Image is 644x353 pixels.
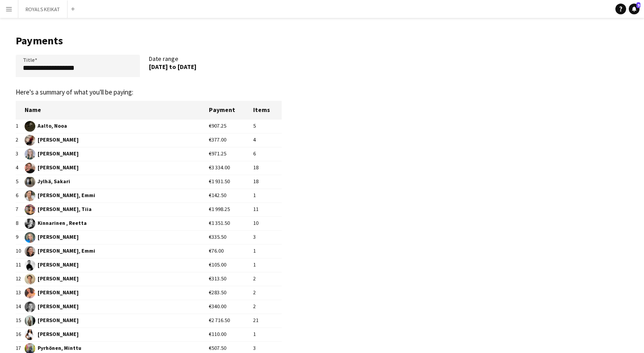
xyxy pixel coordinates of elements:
[253,202,282,216] td: 11
[209,244,253,258] td: €76.00
[209,300,253,314] td: €340.00
[253,216,282,230] td: 10
[253,147,282,161] td: 6
[16,34,282,47] h1: Payments
[16,133,25,147] td: 2
[149,55,282,81] div: Date range
[16,300,25,314] td: 14
[16,216,25,230] td: 8
[253,272,282,286] td: 2
[253,258,282,272] td: 1
[149,63,273,71] div: [DATE] to [DATE]
[209,216,253,230] td: €1 351.50
[253,327,282,341] td: 1
[25,121,209,132] span: Aalto, Nooa
[253,161,282,175] td: 18
[25,329,209,340] span: [PERSON_NAME]
[16,244,25,258] td: 10
[209,202,253,216] td: €1 998.25
[209,161,253,175] td: €3 334.00
[209,189,253,202] td: €142.50
[253,314,282,327] td: 21
[209,327,253,341] td: €110.00
[209,272,253,286] td: €313.50
[253,133,282,147] td: 4
[16,327,25,341] td: 16
[25,315,209,326] span: [PERSON_NAME]
[25,101,209,119] th: Name
[16,119,25,133] td: 1
[209,133,253,147] td: €377.00
[636,2,640,8] span: 9
[253,244,282,258] td: 1
[25,163,209,173] span: [PERSON_NAME]
[25,135,209,146] span: [PERSON_NAME]
[18,0,68,18] button: ROYALS KEIKAT
[16,202,25,216] td: 7
[25,218,209,229] span: Kinnarinen , Reetta
[25,301,209,312] span: [PERSON_NAME]
[253,175,282,189] td: 18
[209,314,253,327] td: €2 716.50
[25,288,209,298] span: [PERSON_NAME]
[209,286,253,300] td: €283.50
[209,230,253,244] td: €335.50
[253,101,282,119] th: Items
[253,286,282,300] td: 2
[16,230,25,244] td: 9
[629,4,640,14] a: 9
[16,314,25,327] td: 15
[25,204,209,215] span: [PERSON_NAME], Tiia
[25,246,209,257] span: [PERSON_NAME], Emmi
[209,258,253,272] td: €105.00
[209,119,253,133] td: €907.25
[16,161,25,175] td: 4
[16,272,25,286] td: 12
[253,189,282,202] td: 1
[25,260,209,271] span: [PERSON_NAME]
[25,176,209,187] span: Jylhä, Sakari
[209,101,253,119] th: Payment
[16,88,282,96] p: Here's a summary of what you'll be paying:
[253,119,282,133] td: 5
[209,175,253,189] td: €1 931.50
[16,286,25,300] td: 13
[16,147,25,161] td: 3
[209,147,253,161] td: €971.25
[25,190,209,201] span: [PERSON_NAME], Emmi
[25,274,209,284] span: [PERSON_NAME]
[253,300,282,314] td: 2
[16,189,25,202] td: 6
[16,175,25,189] td: 5
[25,149,209,159] span: [PERSON_NAME]
[253,230,282,244] td: 3
[25,232,209,243] span: [PERSON_NAME]
[16,258,25,272] td: 11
